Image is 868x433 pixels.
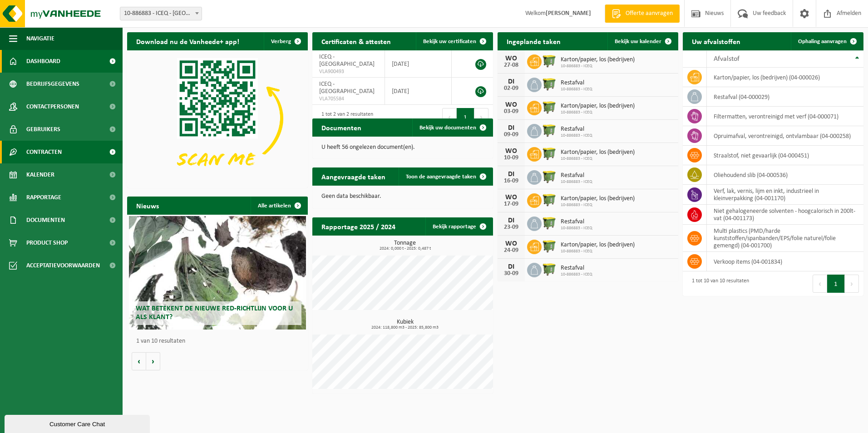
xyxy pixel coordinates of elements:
[385,50,452,78] td: [DATE]
[136,305,293,321] span: Wat betekent de nieuwe RED-richtlijn voor u als klant?
[502,171,520,178] div: DI
[321,193,484,200] p: Geen data beschikbaar.
[406,174,476,180] span: Toon de aangevraagde taken
[319,68,378,75] span: VLA900493
[317,107,373,127] div: 1 tot 2 van 2 resultaten
[120,7,202,20] span: 10-886883 - ICEQ - ESSEN
[129,216,306,330] a: Wat betekent de nieuwe RED-richtlijn voor u als klant?
[442,108,457,126] button: Previous
[502,201,520,207] div: 17-09
[132,352,146,370] button: Vorige
[26,95,79,118] span: Contactpersonen
[707,225,863,252] td: multi plastics (PMD/harde kunststoffen/spanbanden/EPS/folie naturel/folie gemengd) (04-001700)
[416,32,492,50] a: Bekijk uw certificaten
[502,108,520,115] div: 03-09
[561,133,592,138] span: 10-886883 - ICEQ
[502,217,520,224] div: DI
[561,149,635,156] span: Karton/papier, los (bedrijven)
[561,272,592,277] span: 10-886883 - ICEQ
[26,231,68,254] span: Product Shop
[623,9,675,18] span: Offerte aanvragen
[26,118,60,141] span: Gebruikers
[561,87,592,92] span: 10-886883 - ICEQ
[542,261,557,277] img: WB-1100-HPE-GN-51
[399,167,492,186] a: Toon de aangevraagde taken
[561,241,635,249] span: Karton/papier, los (bedrijven)
[136,338,303,344] p: 1 van 10 resultaten
[127,32,248,50] h2: Download nu de Vanheede+ app!
[26,141,62,163] span: Contracten
[127,197,168,214] h2: Nieuws
[419,125,476,131] span: Bekijk uw documenten
[502,101,520,108] div: WO
[498,32,570,50] h2: Ingeplande taken
[561,64,635,69] span: 10-886883 - ICEQ
[502,124,520,132] div: DI
[561,126,592,133] span: Restafval
[561,110,635,115] span: 10-886883 - ICEQ
[474,108,488,126] button: Next
[502,263,520,271] div: DI
[502,78,520,85] div: DI
[26,254,100,277] span: Acceptatievoorwaarden
[312,167,395,185] h2: Aangevraagde taken
[26,209,65,231] span: Documenten
[542,99,557,115] img: WB-1100-HPE-GN-50
[707,87,863,107] td: restafval (04-000029)
[26,186,61,209] span: Rapportage
[845,275,859,293] button: Next
[791,32,863,50] a: Ophaling aanvragen
[502,224,520,231] div: 23-09
[251,197,307,215] a: Alle artikelen
[813,275,827,293] button: Previous
[561,56,635,64] span: Karton/papier, los (bedrijven)
[707,165,863,185] td: oliehoudend slib (04-000536)
[707,205,863,225] td: niet gehalogeneerde solventen - hoogcalorisch in 200lt-vat (04-001173)
[707,68,863,87] td: karton/papier, los (bedrijven) (04-000026)
[561,202,635,208] span: 10-886883 - ICEQ
[502,271,520,277] div: 30-09
[319,81,375,95] span: ICEQ - [GEOGRAPHIC_DATA]
[615,39,661,44] span: Bekijk uw kalender
[502,155,520,161] div: 10-09
[312,118,370,136] h2: Documenten
[561,179,592,185] span: 10-886883 - ICEQ
[546,10,591,17] strong: [PERSON_NAME]
[707,107,863,126] td: filtermatten, verontreinigd met verf (04-000071)
[317,240,493,251] h3: Tonnage
[502,85,520,92] div: 02-09
[264,32,307,50] button: Verberg
[687,274,749,294] div: 1 tot 10 van 10 resultaten
[561,79,592,87] span: Restafval
[542,76,557,92] img: WB-1100-HPE-GN-51
[26,163,54,186] span: Kalender
[502,148,520,155] div: WO
[502,194,520,201] div: WO
[502,247,520,254] div: 24-09
[26,27,54,50] span: Navigatie
[561,265,592,272] span: Restafval
[561,249,635,254] span: 10-886883 - ICEQ
[412,118,492,137] a: Bekijk uw documenten
[317,325,493,330] span: 2024: 118,800 m3 - 2025: 85,800 m3
[502,62,520,69] div: 27-08
[319,95,378,103] span: VLA705584
[319,54,375,68] span: ICEQ - [GEOGRAPHIC_DATA]
[26,73,79,95] span: Bedrijfsgegevens
[605,5,680,23] a: Offerte aanvragen
[798,39,847,44] span: Ophaling aanvragen
[607,32,677,50] a: Bekijk uw kalender
[542,192,557,207] img: WB-1100-HPE-GN-50
[127,50,308,186] img: Download de VHEPlus App
[26,50,60,73] span: Dashboard
[385,78,452,105] td: [DATE]
[561,195,635,202] span: Karton/papier, los (bedrijven)
[502,132,520,138] div: 09-09
[542,238,557,254] img: WB-1100-HPE-GN-50
[5,413,152,433] iframe: chat widget
[542,215,557,231] img: WB-1100-HPE-GN-51
[542,146,557,161] img: WB-1100-HPE-GN-50
[542,169,557,184] img: WB-1100-HPE-GN-51
[425,217,492,236] a: Bekijk rapportage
